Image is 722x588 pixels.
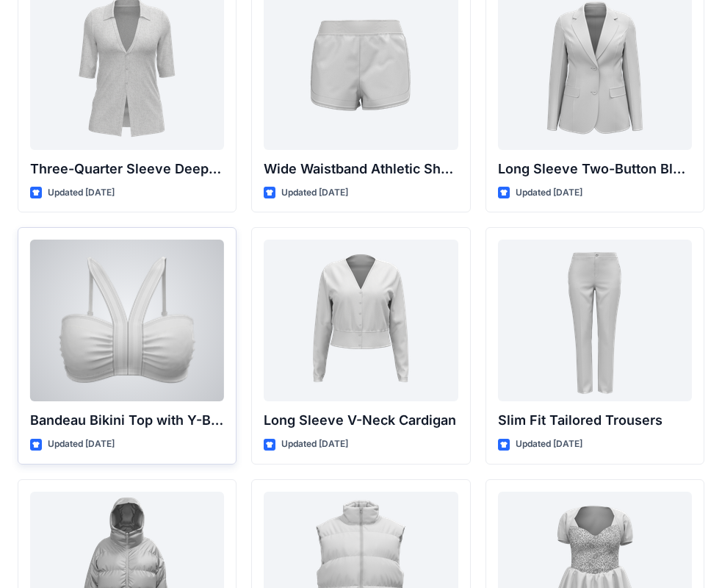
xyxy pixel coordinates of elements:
[30,159,224,179] p: Three-Quarter Sleeve Deep V-Neck Button-Down Top
[30,240,224,401] a: Bandeau Bikini Top with Y-Back Straps and Stitch Detail
[264,159,458,179] p: Wide Waistband Athletic Shorts
[516,437,582,452] p: Updated [DATE]
[516,185,582,201] p: Updated [DATE]
[48,437,115,452] p: Updated [DATE]
[30,410,224,431] p: Bandeau Bikini Top with Y-Back Straps and Stitch Detail
[264,240,458,401] a: Long Sleeve V-Neck Cardigan
[264,410,458,431] p: Long Sleeve V-Neck Cardigan
[498,240,692,401] a: Slim Fit Tailored Trousers
[498,410,692,431] p: Slim Fit Tailored Trousers
[281,437,348,452] p: Updated [DATE]
[48,185,115,201] p: Updated [DATE]
[281,185,348,201] p: Updated [DATE]
[498,159,692,179] p: Long Sleeve Two-Button Blazer with Flap Pockets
